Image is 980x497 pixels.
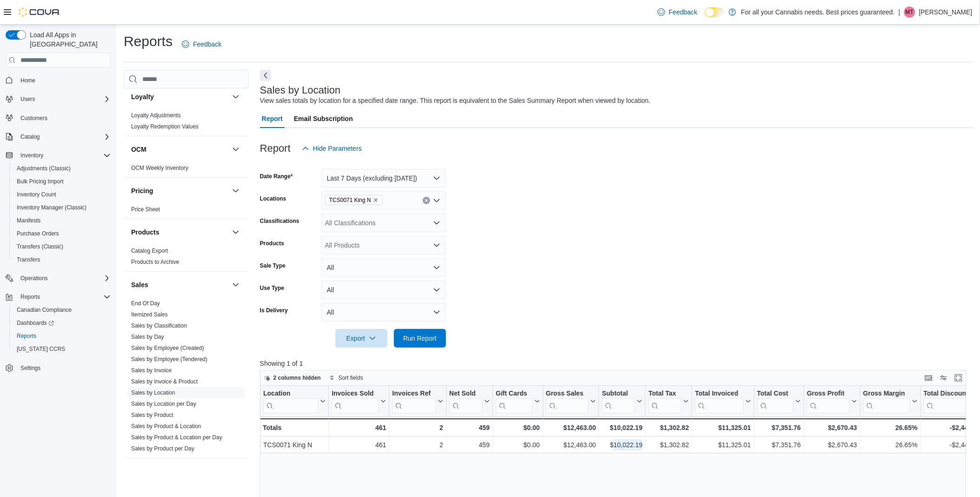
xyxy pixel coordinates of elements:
span: Sales by Employee (Created) [131,344,204,352]
label: Use Type [260,284,284,292]
span: Customers [20,114,47,122]
span: Sales by Product per Day [131,445,194,452]
button: Gross Margin [863,390,918,413]
button: Customers [2,111,114,125]
h3: Sales [131,280,148,289]
div: Totals [263,422,326,433]
a: Transfers (Classic) [13,241,67,252]
h3: OCM [131,145,147,154]
span: Users [17,94,111,105]
a: Home [17,75,39,86]
button: Operations [2,272,114,285]
button: Reports [2,290,114,303]
span: [US_STATE] CCRS [17,345,65,353]
span: Sales by Location [131,389,175,396]
span: Catalog Export [131,247,168,255]
h3: Sales by Location [260,85,341,96]
button: Clear input [423,197,430,204]
span: Dashboards [17,319,54,327]
div: $12,463.00 [546,440,596,451]
span: Sales by Product & Location per Day [131,434,222,441]
div: Marko Tamas [904,7,915,18]
div: TCS0071 King N [263,440,326,451]
button: All [321,258,446,277]
button: Total Tax [648,390,689,413]
span: Dashboards [13,317,111,329]
div: Total Invoiced [695,390,743,413]
button: Invoices Sold [332,390,386,413]
span: Adjustments (Classic) [13,163,111,174]
div: Net Sold [449,390,482,413]
a: Feedback [654,3,701,21]
span: Sales by Invoice [131,367,172,374]
span: Bulk Pricing Import [13,176,111,187]
button: All [321,281,446,299]
a: Price Sheet [131,206,160,213]
a: Sales by Location per Day [131,401,196,407]
button: Transfers (Classic) [9,240,114,253]
a: Loyalty Adjustments [131,112,181,119]
a: Dashboards [9,316,114,329]
span: Feedback [669,7,697,17]
span: Purchase Orders [17,230,59,237]
div: OCM [124,162,249,177]
p: Showing 1 of 1 [260,359,973,368]
button: Inventory [17,150,47,161]
label: Locations [260,195,287,202]
p: [PERSON_NAME] [919,7,973,18]
div: Gross Profit [807,390,850,398]
button: Invoices Ref [392,390,443,413]
div: Subtotal [602,390,635,413]
div: Net Sold [449,390,482,398]
div: Total Discount [924,390,973,413]
button: Gift Cards [496,390,540,413]
div: Location [263,390,318,398]
button: Users [2,93,114,106]
a: Sales by Product per Day [131,445,194,452]
p: For all your Cannabis needs. Best prices guaranteed. [741,7,895,18]
button: Gross Sales [546,390,596,413]
span: Inventory Count [13,189,111,200]
span: Run Report [403,334,437,343]
a: Itemized Sales [131,311,168,318]
button: Sales [230,279,241,290]
button: Home [2,73,114,87]
label: Is Delivery [260,307,288,314]
button: Inventory [2,149,114,162]
span: Sales by Location per Day [131,400,196,408]
div: Gross Sales [546,390,588,413]
span: Reports [17,291,111,302]
button: Next [260,70,271,81]
button: OCM [131,145,228,154]
button: Canadian Compliance [9,303,114,316]
label: Date Range [260,173,293,180]
button: Loyalty [230,91,241,102]
img: Cova [19,7,60,17]
span: Bulk Pricing Import [17,178,64,185]
span: Washington CCRS [13,343,111,355]
a: Sales by Product & Location [131,423,201,430]
button: Products [230,227,241,238]
div: Total Tax [648,390,681,398]
button: Run Report [394,329,446,348]
div: Invoices Ref [392,390,435,413]
div: $11,325.01 [695,422,751,433]
button: Location [263,390,326,413]
span: Catalog [17,131,111,142]
h3: Pricing [131,186,153,195]
a: Sales by Product & Location per Day [131,434,222,441]
span: TCS0071 King N [329,195,371,205]
a: Manifests [13,215,44,226]
span: Canadian Compliance [13,304,111,316]
button: Gross Profit [807,390,857,413]
span: Operations [17,273,111,284]
button: Net Sold [449,390,490,413]
button: Manifests [9,214,114,227]
button: 2 columns hidden [260,372,325,383]
div: Total Discount [924,390,973,398]
span: Sales by Product [131,411,173,419]
a: Sales by Employee (Created) [131,345,204,351]
div: $0.00 [496,440,540,451]
span: Export [341,329,382,348]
